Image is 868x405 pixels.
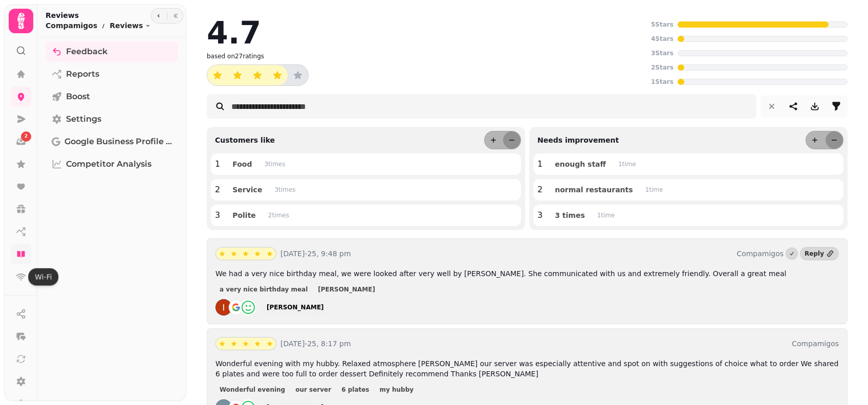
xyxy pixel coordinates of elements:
span: my hubby [380,387,414,393]
button: star [264,337,276,350]
button: star [207,65,228,85]
p: 2 time s [268,211,289,219]
div: Reply [805,250,824,258]
img: ACg8ocJDMsKHm94OUPWiXpXST0UsTloBgxpaRROyYz6wjIctdkgK8w=s128-c0x00000000-cc-rp-mo [215,299,232,316]
button: more [806,131,823,149]
button: Marked as done [786,247,798,260]
p: Needs improvement [533,135,619,145]
span: 6 plates [341,387,369,393]
button: Wonderful evening [215,385,289,395]
div: Wi-Fi [28,268,58,285]
p: 4 Stars [651,35,674,43]
button: star [251,247,264,260]
button: my hubby [376,385,418,395]
a: Feedback [46,41,178,62]
button: less [826,131,843,149]
button: download [805,96,825,117]
span: our server [295,387,331,393]
button: star [247,65,268,85]
span: Food [232,161,252,168]
p: 3 time s [264,160,285,168]
div: [PERSON_NAME] [267,303,324,311]
p: 1 time [618,160,636,168]
span: Settings [66,113,101,125]
button: star [216,247,228,260]
button: 3 times [547,209,593,222]
p: 5 Stars [651,20,674,29]
p: 2 [537,184,542,196]
button: [PERSON_NAME] [314,284,379,295]
img: go-emblem@2x.png [228,299,244,316]
span: [PERSON_NAME] [318,286,375,292]
button: our server [291,385,335,395]
button: a very nice birthday meal [215,284,312,295]
a: 2 [11,131,31,152]
button: star [228,247,240,260]
p: Compamigos [46,20,97,31]
p: 1 [537,158,542,170]
button: reset filters [762,96,782,117]
button: share-thread [783,96,804,117]
span: Polite [232,212,256,219]
span: Reports [66,68,99,80]
button: star [240,337,252,350]
span: enough staff [555,161,606,168]
p: 2 Stars [651,63,674,72]
button: less [503,131,520,149]
button: star [264,247,276,260]
button: star [227,65,248,85]
button: star [251,337,264,350]
p: 3 time s [274,186,295,194]
button: star [267,65,288,85]
p: [DATE]-25, 9:48 pm [280,249,732,259]
button: Service [224,183,270,196]
span: 2 [25,133,28,140]
span: Google Business Profile (Beta) [64,136,172,148]
button: filter [826,96,847,117]
nav: Tabs [37,37,186,401]
a: [PERSON_NAME] [261,300,330,314]
a: Google Business Profile (Beta) [46,131,178,152]
h2: Reviews [46,10,151,20]
button: enough staff [547,157,614,171]
span: We had a very nice birthday meal, we were looked after very well by [PERSON_NAME]. She communicat... [215,269,786,278]
span: normal restaurants [555,186,633,193]
button: star [288,65,308,85]
h2: 4.7 [207,17,261,48]
span: Feedback [66,46,107,58]
button: Polite [224,209,264,222]
p: 1 time [597,211,615,219]
a: Reply [800,247,839,260]
a: Reports [46,64,178,84]
p: 2 [215,184,220,196]
p: 3 Stars [651,49,674,57]
button: normal restaurants [547,183,641,196]
nav: breadcrumb [46,20,151,31]
a: Settings [46,109,178,129]
span: Wonderful evening with my hubby. Relaxed atmosphere [PERSON_NAME] our server was especially atten... [215,359,838,378]
button: Reviews [110,20,151,31]
button: star [228,337,240,350]
p: Compamigos [792,339,839,349]
p: 1 Stars [651,78,674,86]
button: 6 plates [337,385,373,395]
span: Wonderful evening [220,387,285,393]
button: Food [224,157,260,171]
a: Boost [46,86,178,107]
p: Customers like [211,135,275,145]
p: 3 [215,209,220,221]
button: star [216,337,228,350]
button: more [485,131,502,149]
span: 3 times [555,212,585,219]
span: Service [232,186,262,193]
p: Compamigos [736,249,784,259]
p: 3 [537,209,542,221]
span: Boost [66,91,90,103]
span: Competitor Analysis [66,158,151,170]
p: 1 time [645,186,663,194]
a: Competitor Analysis [46,154,178,174]
p: 1 [215,158,220,170]
p: based on 27 ratings [207,52,264,60]
button: star [240,247,252,260]
p: [DATE]-25, 8:17 pm [280,339,788,349]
